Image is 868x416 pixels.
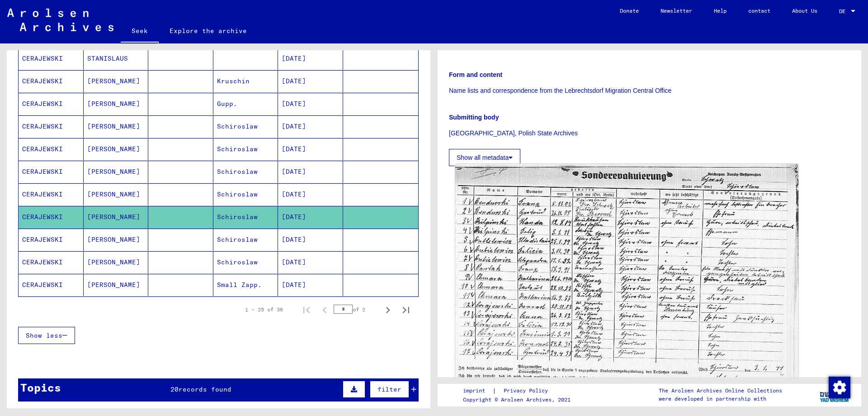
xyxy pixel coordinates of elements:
[87,54,128,62] font: STANISLAUS
[297,301,316,319] button: First page
[792,7,817,14] font: About Us
[463,396,571,403] font: Copyright © Arolsen Archives, 2021
[504,387,548,394] font: Privacy Policy
[449,129,578,137] font: [GEOGRAPHIC_DATA], Polish State Archives
[455,164,798,402] img: 001.jpg
[282,122,306,130] font: [DATE]
[748,7,770,14] font: contact
[87,145,140,153] font: [PERSON_NAME]
[659,387,782,394] font: The Arolsen Archives Online Collections
[132,27,148,35] font: Seek
[828,376,850,398] div: Change consent
[714,7,726,14] font: Help
[22,213,63,221] font: CERAJEWSKI
[370,381,409,398] button: filter
[379,301,397,319] button: Next page
[217,235,258,244] font: Schiroslaw
[87,190,140,198] font: [PERSON_NAME]
[659,395,766,402] font: were developed in partnership with
[620,7,639,14] font: Donate
[282,258,306,266] font: [DATE]
[282,235,306,244] font: [DATE]
[217,281,262,289] font: Small Zapp.
[397,301,415,319] button: Last page
[282,54,306,62] font: [DATE]
[660,7,692,14] font: Newsletter
[170,27,247,35] font: Explore the archive
[22,167,63,176] font: CERAJEWSKI
[170,385,179,393] font: 20
[818,383,852,406] img: yv_logo.png
[449,87,671,94] font: Name lists and correspondence from the Lebrechtsdorf Migration Central Office
[22,258,63,266] font: CERAJEWSKI
[22,281,63,289] font: CERAJEWSKI
[22,235,63,244] font: CERAJEWSKI
[22,77,63,85] font: CERAJEWSKI
[377,385,401,393] font: filter
[245,306,283,313] font: 1 – 25 of 36
[87,258,140,266] font: [PERSON_NAME]
[449,149,520,166] button: Show all metadata
[22,145,63,153] font: CERAJEWSKI
[87,122,140,130] font: [PERSON_NAME]
[282,167,306,176] font: [DATE]
[282,145,306,153] font: [DATE]
[87,167,140,176] font: [PERSON_NAME]
[217,77,250,85] font: Kruschin
[282,213,306,221] font: [DATE]
[87,235,140,244] font: [PERSON_NAME]
[316,301,334,319] button: Previous page
[217,167,258,176] font: Schiroslaw
[449,71,502,78] font: Form and content
[7,9,113,31] img: Arolsen_neg.svg
[282,190,306,198] font: [DATE]
[839,8,845,14] font: DE
[121,20,159,43] a: Seek
[87,100,140,108] font: [PERSON_NAME]
[87,213,140,221] font: [PERSON_NAME]
[179,385,231,393] font: records found
[20,381,61,394] font: Topics
[217,258,258,266] font: Schiroslaw
[217,213,258,221] font: Schiroslaw
[496,386,559,396] a: Privacy Policy
[22,100,63,108] font: CERAJEWSKI
[22,122,63,130] font: CERAJEWSKI
[217,190,258,198] font: Schiroslaw
[217,145,258,153] font: Schiroslaw
[463,386,492,396] a: imprint
[87,77,140,85] font: [PERSON_NAME]
[217,100,237,108] font: Gupp.
[18,327,75,344] button: Show less
[26,331,62,339] font: Show less
[159,20,258,42] a: Explore the archive
[87,281,140,289] font: [PERSON_NAME]
[353,306,365,313] font: of 2
[829,377,850,398] img: Change consent
[463,387,485,394] font: imprint
[449,114,499,121] font: Submitting body
[282,281,306,289] font: [DATE]
[22,190,63,198] font: CERAJEWSKI
[22,54,63,62] font: CERAJEWSKI
[282,100,306,108] font: [DATE]
[457,154,509,161] font: Show all metadata
[217,122,258,130] font: Schiroslaw
[282,77,306,85] font: [DATE]
[492,387,496,395] font: |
